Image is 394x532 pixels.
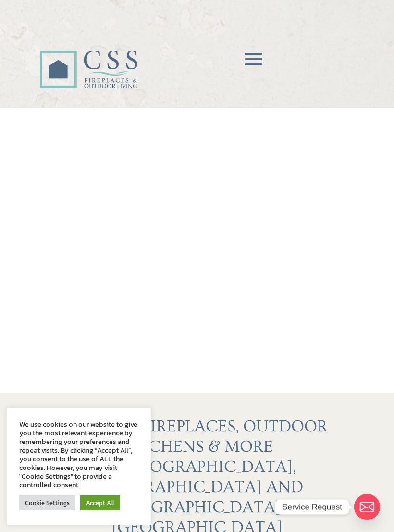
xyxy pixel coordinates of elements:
img: CSS Fireplaces & Outdoor Living (Formerly Construction Solutions & Supply)- Jacksonville Ormond B... [39,24,137,93]
a: Email [354,494,380,520]
a: Accept All [80,495,120,510]
div: We use cookies on our website to give you the most relevant experience by remembering your prefer... [19,420,139,489]
a: Cookie Settings [19,495,75,510]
